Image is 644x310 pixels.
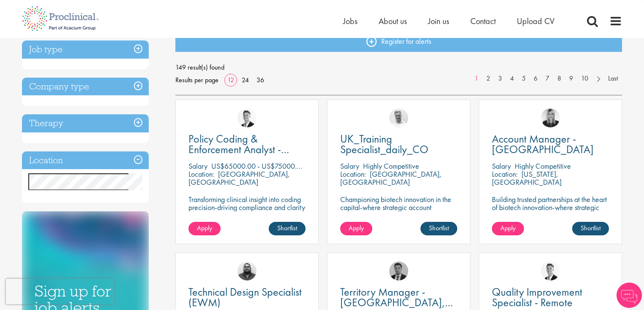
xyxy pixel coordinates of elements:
span: Results per page [175,74,218,86]
a: Apply [492,222,524,235]
p: Championing biotech innovation in the capital-where strategic account management meets scientific... [340,195,457,227]
span: Location: [492,169,518,179]
img: Chatbot [617,283,642,308]
span: UK_Training Specialist_daily_CO [340,132,428,156]
img: Joshua Bye [389,108,408,127]
span: Location: [340,169,366,179]
a: 4 [506,74,518,84]
a: Shortlist [269,222,306,235]
a: 9 [565,74,577,84]
a: Upload CV [517,16,554,27]
p: [GEOGRAPHIC_DATA], [GEOGRAPHIC_DATA] [188,169,290,187]
a: Apply [340,222,372,235]
img: Ashley Bennett [237,261,257,280]
h3: Therapy [22,114,149,132]
span: Salary [188,161,207,171]
a: 6 [529,74,542,84]
span: Apply [197,224,212,232]
span: Account Manager - [GEOGRAPHIC_DATA] [492,132,594,156]
img: Janelle Jones [541,108,560,127]
p: US$65000.00 - US$75000.00 per annum [211,161,337,171]
p: [GEOGRAPHIC_DATA], [GEOGRAPHIC_DATA] [340,169,442,187]
a: 8 [553,74,565,84]
a: 2 [482,74,494,84]
a: About us [379,16,407,27]
span: Technical Design Specialist (EWM) [188,285,302,310]
a: Join us [428,16,449,27]
p: Highly Competitive [515,161,571,171]
a: 10 [577,74,592,84]
span: Location: [188,169,214,179]
a: Shortlist [572,222,609,235]
p: [US_STATE], [GEOGRAPHIC_DATA] [492,169,562,187]
img: Carl Gbolade [389,261,408,280]
a: 24 [239,75,252,84]
a: 7 [541,74,554,84]
a: Shortlist [420,222,457,235]
a: Contact [470,16,496,27]
a: 36 [254,75,267,84]
a: 1 [470,74,483,84]
span: Policy Coding & Enforcement Analyst - Remote [188,132,289,167]
a: Account Manager - [GEOGRAPHIC_DATA] [492,134,609,155]
a: Apply [188,222,221,235]
img: George Watson [541,261,560,280]
iframe: reCAPTCHA [6,279,114,304]
a: Policy Coding & Enforcement Analyst - Remote [188,134,306,155]
span: Salary [340,161,359,171]
a: UK_Training Specialist_daily_CO [340,134,457,155]
a: Technical Design Specialist (EWM) [188,287,306,308]
h3: Company type [22,78,149,96]
img: George Watson [237,108,257,127]
a: Jobs [343,16,357,27]
span: Apply [500,224,516,232]
a: 5 [518,74,530,84]
a: Quality Improvement Specialist - Remote [492,287,609,308]
p: Transforming clinical insight into coding precision-driving compliance and clarity in healthcare ... [188,195,306,219]
span: Apply [349,224,364,232]
h3: Location [22,151,149,170]
span: 149 result(s) found [175,61,622,74]
a: Register for alerts [175,31,622,52]
a: 3 [494,74,506,84]
span: Quality Improvement Specialist - Remote [492,285,582,310]
a: 12 [224,75,237,84]
h3: Job type [22,40,149,59]
a: Last [604,74,622,84]
span: Salary [492,161,511,171]
p: Building trusted partnerships at the heart of biotech innovation-where strategic account manageme... [492,195,609,227]
a: Territory Manager - [GEOGRAPHIC_DATA], [GEOGRAPHIC_DATA] [340,287,457,308]
p: Highly Competitive [363,161,419,171]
